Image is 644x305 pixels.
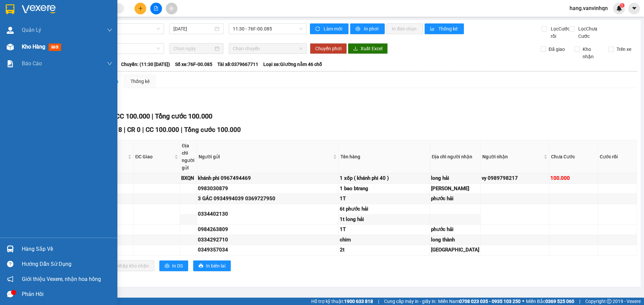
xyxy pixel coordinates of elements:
span: hang.vanvinhqn [564,4,613,12]
button: aim [166,3,177,14]
button: Chuyển phơi [310,43,347,54]
span: In biên lai [206,262,225,270]
span: aim [169,6,174,11]
img: icon-new-feature [616,5,622,11]
button: printerIn phơi [350,23,385,34]
span: Người nhận [482,153,542,160]
img: warehouse-icon [7,27,14,34]
span: Loại xe: Giường nằm 46 chỗ [263,61,322,68]
span: 1 [621,3,623,8]
span: printer [199,263,203,269]
span: Làm mới [324,25,343,32]
div: 0983030879 [198,185,337,193]
button: bar-chartThống kê [425,23,464,34]
span: CC 100.000 [115,112,150,120]
span: Người gửi [199,153,332,160]
div: 1t long hải [340,216,429,224]
th: Tên hàng [339,140,430,173]
span: question-circle [7,261,13,267]
span: CC 100.000 [146,126,179,134]
div: Địa chỉ người gửi [182,142,195,171]
div: 100.000 [550,174,597,182]
div: 1 xốp ( khánh phi 40 ) [340,174,429,182]
span: file-add [154,6,158,11]
th: Cước rồi [598,140,637,173]
span: In phơi [364,25,379,32]
span: Giới thiệu Vexere, nhận hoa hồng [22,275,101,283]
span: Tổng cước 100.000 [184,126,241,134]
span: Kho nhận [580,46,603,60]
div: 3 GÁC 0934994039 0369727950 [198,195,337,203]
span: bar-chart [430,26,436,32]
div: phước hải [431,195,479,203]
span: Chọn chuyến [233,44,303,54]
input: Chọn ngày [173,45,213,52]
span: | [124,126,125,134]
th: Chưa Cước [549,140,598,173]
span: notification [7,276,13,282]
button: In đơn chọn [386,23,423,34]
span: plus [138,6,143,11]
button: downloadNhập kho nhận [104,260,154,271]
div: vy 0989798217 [482,174,548,182]
span: Xuất Excel [361,45,382,52]
span: printer [165,263,169,269]
span: Thống kê [438,25,459,32]
span: Tổng cước 100.000 [155,112,212,120]
span: Cung cấp máy in - giấy in: [384,298,436,305]
span: Miền Bắc [526,298,574,305]
button: file-add [150,3,162,14]
span: down [107,27,112,33]
span: ⚪️ [522,300,524,303]
div: chim [340,236,429,244]
span: Kho hàng [22,44,45,50]
button: printerIn DS [159,260,188,271]
span: CR 0 [127,126,141,134]
div: Địa chỉ người nhận [432,153,479,160]
img: warehouse-icon [7,245,14,252]
span: mới [49,44,61,51]
span: Lọc Chưa Cước [576,25,610,40]
div: 6t phước hải [340,205,429,213]
div: long hải [431,174,479,182]
button: printerIn biên lai [193,260,231,271]
img: logo-vxr [6,4,14,14]
div: long thành [431,236,479,244]
span: | [142,126,144,134]
span: Chuyến: (11:30 [DATE]) [121,61,170,68]
div: 0349357034 [198,246,337,254]
div: Phản hồi [22,289,112,299]
span: | [579,298,580,305]
span: Báo cáo [22,59,42,68]
span: down [107,61,112,66]
div: 1T [340,226,429,234]
div: 0334292710 [198,236,337,244]
span: Đã giao [546,46,568,53]
div: [GEOGRAPHIC_DATA] [431,246,479,254]
span: caret-down [631,5,637,11]
strong: 1900 633 818 [344,299,373,304]
span: message [7,291,13,297]
span: 11:30 - 76F-00.085 [233,24,303,34]
button: caret-down [628,3,640,14]
button: syncLàm mới [310,23,348,34]
div: 0984263809 [198,226,337,234]
span: | [181,126,182,134]
span: Tài xế: 0379667711 [217,61,258,68]
strong: 0369 525 060 [545,299,574,304]
div: 1 bao btrang [340,185,429,193]
strong: [PERSON_NAME] ([PERSON_NAME][GEOGRAPHIC_DATA][PERSON_NAME]) [19,5,106,41]
div: 0334402130 [198,210,337,218]
img: solution-icon [7,60,14,67]
span: Hỗ trợ kỹ thuật: [311,298,373,305]
input: 15/09/2025 [173,25,213,32]
span: printer [356,26,361,32]
div: Hàng sắp về [22,244,112,254]
span: Quản Lý [22,26,41,34]
span: In DS [172,262,183,270]
img: warehouse-icon [7,44,14,51]
span: | [378,298,379,305]
span: Miền Nam [438,298,521,305]
div: 1T [340,195,429,203]
div: BXQN [181,174,196,182]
